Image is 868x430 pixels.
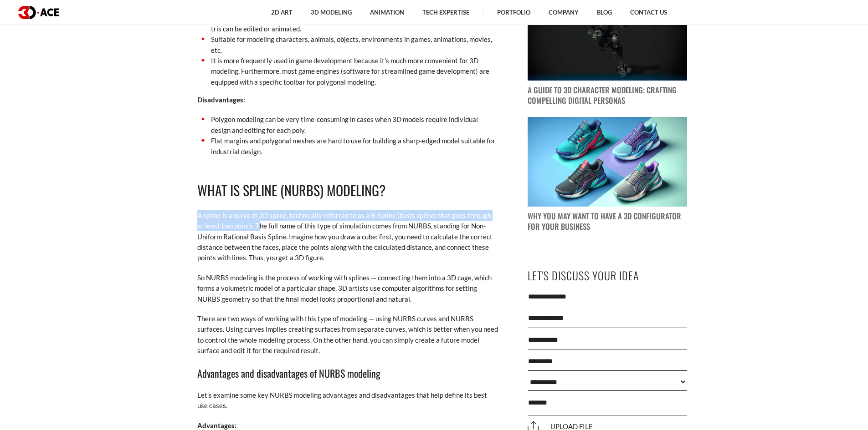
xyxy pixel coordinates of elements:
p: There are two ways of working with this type of modeling — using NURBS curves and NURBS surfaces.... [197,314,498,356]
p: Why You May Want to Have a 3D Configurator for Your Business [528,211,687,232]
p: A spline is a curve in 3D space, technically referred to as a B-Spline (basis spline) that goes t... [197,210,498,263]
li: It is more frequently used in game development because it’s much more convenient for 3D modeling.... [197,56,498,87]
p: Disadvantages: [197,95,498,105]
p: A Guide to 3D Character Modeling: Crafting Compelling Digital Personas [528,85,687,106]
p: Let’s examine some key NURBS modeling advantages and disadvantages that help define its best use ... [197,390,498,411]
h2: What is Spline (NURBS) Modeling? [197,180,498,201]
img: logo dark [18,6,59,19]
li: Polygon modeling can be very time-consuming in cases when 3D models require individual design and... [197,114,498,136]
h3: Advantages and disadvantages of NURBS modeling [197,365,498,381]
li: Flat margins and polygonal meshes are hard to use for building a sharp-edged model suitable for i... [197,136,498,157]
img: blog post image [528,117,687,207]
p: Let's Discuss Your Idea [528,265,687,286]
p: So NURBS modeling is the process of working with splines — connecting them into a 3D cage, which ... [197,273,498,304]
a: blog post image Why You May Want to Have a 3D Configurator for Your Business [528,117,687,232]
li: Suitable for modeling characters, animals, objects, environments in games, animations, movies, etc. [197,34,498,56]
